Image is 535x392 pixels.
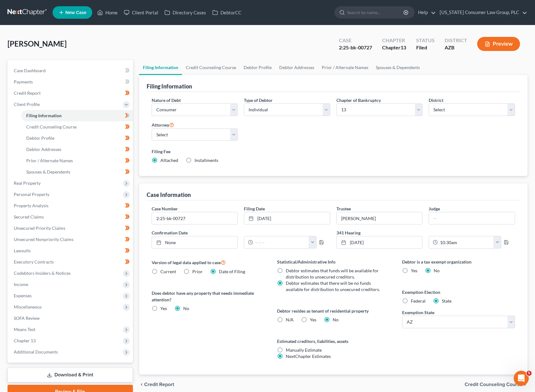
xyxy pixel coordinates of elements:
[152,259,265,266] label: Version of legal data applied to case
[14,338,36,343] span: Chapter 13
[139,60,182,75] a: Filing Information
[14,237,73,242] span: Unsecured Nonpriority Claims
[14,327,35,332] span: Means Test
[372,60,424,75] a: Spouses & Dependents
[147,83,192,90] div: Filing Information
[382,44,406,51] div: Chapter
[277,338,390,344] label: Estimated creditors, liabilities, assets
[9,256,133,268] a: Executory Contracts
[401,44,406,50] span: 13
[477,37,520,51] button: Preview
[121,7,161,18] a: Client Portal
[411,298,426,304] span: Federal
[182,60,240,75] a: Credit Counseling Course
[253,236,309,248] input: -- : --
[160,269,176,274] span: Current
[65,10,86,15] span: New Case
[14,270,71,276] span: Codebtors Insiders & Notices
[337,236,422,248] a: [DATE]
[339,44,372,51] div: 2:25-bk-00727
[14,214,44,219] span: Secured Claims
[336,97,381,103] label: Chapter of Bankruptcy
[14,282,28,287] span: Income
[183,306,189,311] span: No
[465,382,522,387] span: Credit Counseling Course
[160,158,178,163] span: Attached
[14,304,42,309] span: Miscellaneous
[161,7,209,18] a: Directory Cases
[14,79,33,84] span: Payments
[275,60,318,75] a: Debtor Addresses
[310,317,316,322] span: Yes
[286,317,294,322] span: N/A
[277,308,390,314] label: Debtor resides as tenant of residential property
[194,158,218,163] span: Installments
[402,289,515,295] label: Exemption Election
[192,269,203,274] span: Prior
[26,147,61,152] span: Debtor Addresses
[411,268,417,273] span: Yes
[9,234,133,245] a: Unsecured Nonpriority Claims
[26,169,70,174] span: Spouses & Dependents
[152,97,181,103] label: Nature of Debt
[286,347,322,353] span: Manually Estimate
[434,268,440,273] span: No
[9,223,133,234] a: Unsecured Priority Claims
[21,155,133,166] a: Prior / Alternate Names
[442,298,452,304] span: State
[152,236,238,248] a: None
[347,7,404,18] input: Search by name...
[318,60,372,75] a: Prior / Alternate Names
[240,60,275,75] a: Debtor Profile
[14,349,58,354] span: Additional Documents
[337,212,422,224] input: --
[286,268,379,279] span: Debtor estimates that funds will be available for distribution to unsecured creditors.
[402,259,515,265] label: Debtor is a tax exempt organization
[14,192,49,197] span: Personal Property
[9,200,133,211] a: Property Analysis
[416,44,435,51] div: Filed
[244,212,330,224] a: [DATE]
[244,97,273,103] label: Type of Debtor
[429,97,443,103] label: District
[152,290,265,303] label: Does debtor have any property that needs immediate attention?
[147,191,191,199] div: Case Information
[438,236,494,248] input: -- : --
[144,382,174,387] span: Credit Report
[9,76,133,88] a: Payments
[26,124,77,129] span: Credit Counseling Course
[21,110,133,121] a: Filing Information
[14,90,41,96] span: Credit Report
[160,306,167,311] span: Yes
[286,280,380,292] span: Debtor estimates that there will be no funds available for distribution to unsecured creditors.
[14,259,54,264] span: Executory Contracts
[333,317,339,322] span: No
[26,113,62,118] span: Filing Information
[139,382,144,387] i: chevron_left
[277,259,390,265] label: Statistical/Administrative Info
[21,144,133,155] a: Debtor Addresses
[244,205,265,212] label: Filing Date
[219,269,245,274] span: Date of Filing
[14,225,65,231] span: Unsecured Priority Claims
[14,180,41,186] span: Real Property
[21,133,133,144] a: Debtor Profile
[9,313,133,324] a: SOFA Review
[429,205,440,212] label: Judge
[437,7,527,18] a: [US_STATE] Consumer Law Group, PLC
[415,7,436,18] a: Help
[402,309,434,316] label: Exemption State
[9,88,133,99] a: Credit Report
[9,245,133,256] a: Lawsuits
[333,229,518,236] label: 341 Hearing
[152,148,515,155] label: Filing Fee
[14,68,46,73] span: Case Dashboard
[139,382,174,387] button: chevron_left Credit Report
[14,315,40,321] span: SOFA Review
[14,102,40,107] span: Client Profile
[9,65,133,76] a: Case Dashboard
[94,7,121,18] a: Home
[209,7,245,18] a: DebtorCC
[149,229,333,236] label: Confirmation Date
[152,121,174,128] label: Attorney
